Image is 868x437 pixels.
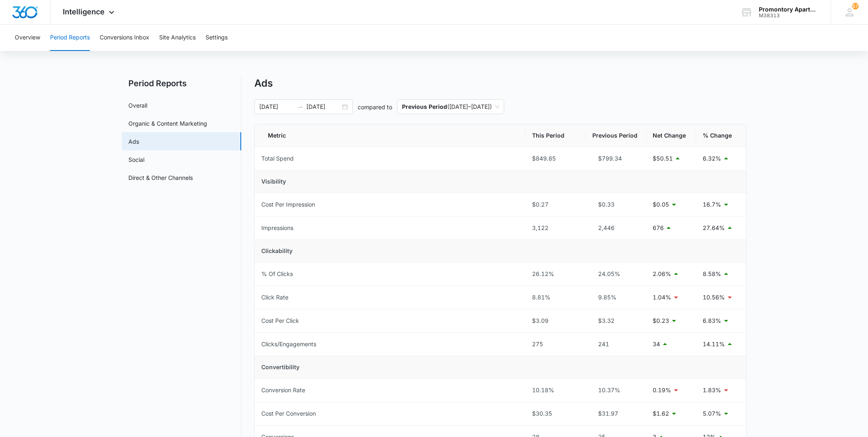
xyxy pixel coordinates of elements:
th: Previous Period [586,124,646,147]
div: $30.35 [532,409,579,418]
input: Start date [259,102,293,111]
div: $3.32 [592,316,640,325]
div: Clicks/Engagements [261,340,316,349]
span: ( [DATE] – [DATE] ) [402,100,499,114]
div: Click Rate [261,293,288,302]
p: 10.56% [703,293,725,302]
th: % Change [696,124,746,147]
button: Conversions Inbox [100,25,149,51]
button: Overview [15,25,40,51]
p: 8.58% [703,269,721,278]
p: 1.83% [703,386,721,395]
a: Overall [128,101,147,110]
button: Site Analytics [159,25,196,51]
div: 10.37% [592,386,640,395]
p: 5.07% [703,409,721,418]
div: Cost Per Click [261,316,299,325]
th: Metric [255,124,525,147]
div: account id [759,13,819,18]
p: compared to [358,103,392,111]
p: 27.64% [703,223,725,232]
td: Convertibility [255,356,746,379]
td: Clickability [255,240,746,262]
th: This Period [525,124,586,147]
p: $1.62 [653,409,669,418]
span: to [297,103,303,110]
p: 1.04% [653,293,671,302]
button: Settings [206,25,228,51]
p: $0.05 [653,200,669,209]
p: $0.23 [653,316,669,325]
p: 16.7% [703,200,721,209]
td: Visibility [255,170,746,193]
span: swap-right [297,103,303,110]
div: notifications count [852,3,859,9]
div: Total Spend [261,154,294,163]
div: Cost Per Impression [261,200,315,209]
div: Impressions [261,223,293,232]
p: 6.83% [703,316,721,325]
p: 14.11% [703,340,725,349]
div: 275 [532,340,579,349]
p: 676 [653,223,664,232]
h2: Period Reports [122,77,241,90]
div: $3.09 [532,316,579,325]
div: 2,446 [592,223,640,232]
div: 9.85% [592,293,640,302]
a: Ads [128,137,139,146]
div: account name [759,6,819,13]
div: 8.81% [532,293,579,302]
div: 3,122 [532,223,579,232]
p: Previous Period [402,103,447,110]
span: Intelligence [63,7,105,16]
th: Net Change [646,124,696,147]
span: 57 [852,3,859,9]
div: $799.34 [592,154,640,163]
div: 241 [592,340,640,349]
p: 0.19% [653,386,671,395]
a: Social [128,155,144,164]
div: 26.12% [532,269,579,278]
div: 24.05% [592,269,640,278]
p: $50.51 [653,154,673,163]
h1: Ads [254,77,273,90]
p: 2.06% [653,269,671,278]
button: Period Reports [50,25,90,51]
div: Cost Per Conversion [261,409,316,418]
a: Direct & Other Channels [128,173,193,182]
div: $0.33 [592,200,640,209]
p: 6.32% [703,154,721,163]
div: % Of Clicks [261,269,293,278]
a: Organic & Content Marketing [128,119,207,128]
div: $31.97 [592,409,640,418]
div: Conversion Rate [261,386,305,395]
div: $849.85 [532,154,579,163]
input: End date [306,102,340,111]
div: $0.27 [532,200,579,209]
div: 10.18% [532,386,579,395]
p: 34 [653,340,660,349]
